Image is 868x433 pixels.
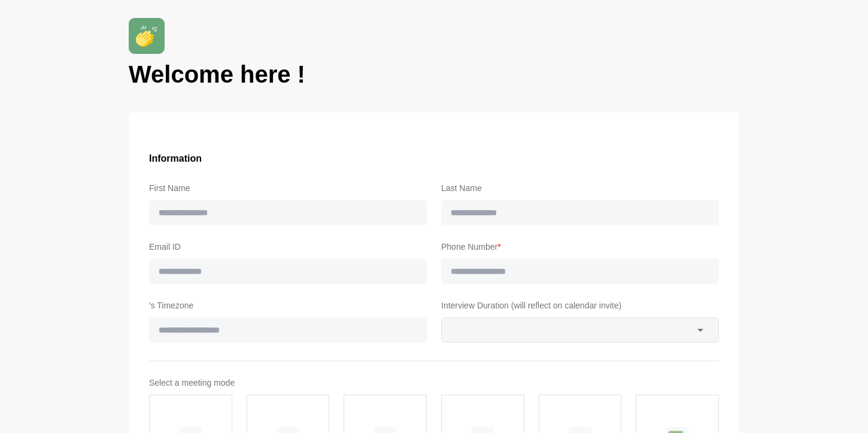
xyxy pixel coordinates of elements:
label: First Name [149,181,427,195]
label: Email ID [149,240,427,254]
label: Phone Number [441,240,719,254]
label: Interview Duration (will reflect on calendar invite) [441,298,719,313]
label: 's Timezone [149,298,427,313]
h3: Information [149,151,719,166]
label: Select a meeting mode [149,376,719,390]
h1: Welcome here ! [129,59,739,90]
label: Last Name [441,181,719,195]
